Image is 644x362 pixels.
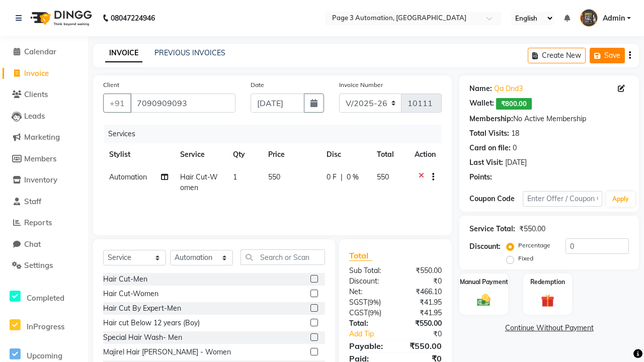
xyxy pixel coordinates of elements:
span: 550 [377,172,389,182]
a: Settings [3,260,86,271]
a: Invoice [3,68,86,79]
a: Calendar [3,46,86,58]
input: Search or Scan [240,249,325,265]
span: Calendar [24,47,56,56]
div: ₹550.00 [395,318,449,329]
span: Clients [24,89,48,99]
span: Members [24,154,56,163]
span: Completed [27,293,64,303]
th: Total [371,143,409,166]
span: Settings [24,260,53,270]
a: Staff [3,196,86,208]
span: CGST [349,308,368,317]
span: Inventory [24,175,57,185]
div: ₹550.00 [395,340,449,352]
span: Hair Cut-Women [180,172,218,192]
span: 0 % [347,172,359,183]
span: Reports [24,218,52,227]
button: Create New [528,48,586,63]
div: Sub Total: [342,265,395,276]
span: SGST [349,298,367,307]
label: Manual Payment [460,278,508,287]
th: Service [174,143,227,166]
a: Marketing [3,132,86,143]
label: Fixed [518,254,533,263]
div: Wallet: [469,98,494,110]
a: Members [3,153,86,165]
a: PREVIOUS INVOICES [154,48,225,57]
button: +91 [103,94,131,113]
div: Net: [342,287,395,297]
div: ₹41.95 [395,297,449,308]
div: [DATE] [505,157,527,168]
input: Search by Name/Mobile/Email/Code [130,94,235,113]
span: Chat [24,239,41,249]
div: Total: [342,318,395,329]
div: Discount: [342,276,395,287]
div: ₹550.00 [519,224,545,234]
span: 9% [369,298,379,306]
span: 550 [268,172,280,182]
div: ( ) [342,297,395,308]
span: Marketing [24,132,60,142]
span: ₹800.00 [496,98,532,110]
div: Services [104,125,449,143]
label: Percentage [518,241,550,250]
th: Price [262,143,320,166]
div: Total Visits: [469,128,509,139]
span: InProgress [27,322,64,331]
div: 18 [511,128,519,139]
span: Automation [109,172,147,182]
span: | [341,172,343,183]
a: INVOICE [105,44,142,62]
div: Membership: [469,114,513,124]
b: 08047224946 [111,4,155,32]
th: Disc [320,143,371,166]
div: Hair Cut-Women [103,289,158,299]
label: Invoice Number [339,80,383,89]
span: 0 F [327,172,337,183]
a: Reports [3,217,86,229]
span: Admin [603,13,625,24]
label: Redemption [530,278,565,287]
div: ₹466.10 [395,287,449,297]
div: ₹0 [395,276,449,287]
a: Qa Dnd3 [494,83,523,94]
span: Leads [24,111,45,121]
div: Payable: [342,340,395,352]
img: _gift.svg [537,293,558,309]
span: Staff [24,197,41,206]
span: 1 [233,172,237,182]
div: No Active Membership [469,114,629,124]
div: Hair Cut By Expert-Men [103,303,181,314]
span: Upcoming [27,351,62,360]
button: Save [590,48,625,63]
button: Apply [606,192,635,207]
th: Qty [227,143,262,166]
input: Enter Offer / Coupon Code [523,191,602,207]
div: 0 [513,143,517,153]
img: Admin [580,9,598,27]
a: Continue Without Payment [461,323,637,333]
span: 9% [370,309,379,317]
a: Chat [3,239,86,250]
div: Hair cut Below 12 years (Boy) [103,318,200,328]
a: Add Tip [342,329,405,339]
div: Coupon Code [469,194,523,204]
div: Service Total: [469,224,515,234]
img: _cash.svg [473,293,494,308]
a: Leads [3,111,86,122]
div: ₹41.95 [395,308,449,318]
div: Special Hair Wash- Men [103,332,182,343]
img: logo [26,4,95,32]
label: Date [251,80,264,89]
div: ₹550.00 [395,265,449,276]
th: Action [409,143,442,166]
div: Last Visit: [469,157,503,168]
div: Name: [469,83,492,94]
a: Inventory [3,174,86,186]
div: Card on file: [469,143,511,153]
th: Stylist [103,143,174,166]
div: Discount: [469,241,501,252]
div: ₹0 [405,329,449,339]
